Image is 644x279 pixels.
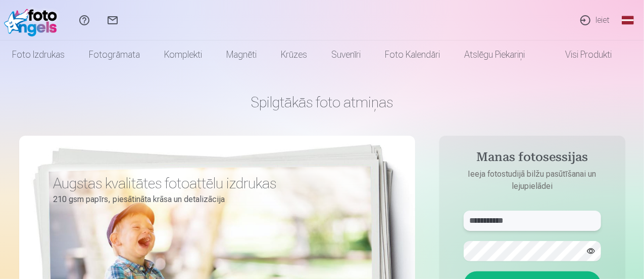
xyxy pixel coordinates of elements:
a: Suvenīri [319,41,373,69]
a: Atslēgu piekariņi [452,41,537,69]
a: Krūzes [269,41,319,69]
h1: Spilgtākās foto atmiņas [19,93,625,111]
p: 210 gsm papīrs, piesātināta krāsa un detalizācija [54,192,361,207]
a: Visi produkti [537,41,624,69]
h4: Manas fotosessijas [454,150,611,168]
p: Ieeja fotostudijā bilžu pasūtīšanai un lejupielādei [454,168,611,192]
a: Magnēti [214,41,269,69]
img: /fa1 [4,4,62,36]
a: Komplekti [152,41,214,69]
h3: Augstas kvalitātes fotoattēlu izdrukas [54,174,361,192]
a: Foto kalendāri [373,41,452,69]
a: Fotogrāmata [77,41,152,69]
